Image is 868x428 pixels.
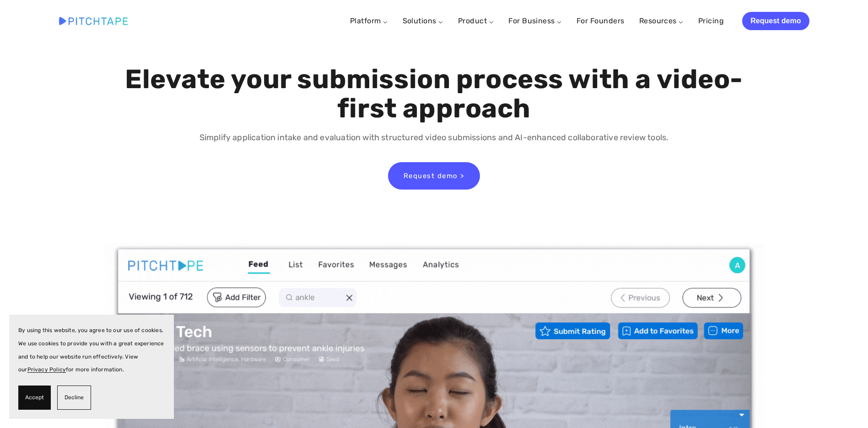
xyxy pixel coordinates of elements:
[65,391,84,404] span: Decline
[27,366,66,373] a: Privacy Policy
[388,162,480,190] a: Request demo >
[123,65,745,123] h1: Elevate your submission process with a video-first approach
[458,16,494,25] a: Product ⌵
[9,315,174,419] section: Cookie banner
[508,16,562,25] a: For Business ⌵
[350,16,388,25] a: Platform ⌵
[639,16,684,25] a: Resources ⌵
[403,16,443,25] a: Solutions ⌵
[18,386,51,410] button: Accept
[123,131,745,144] p: Simplify application intake and evaluation with structured video submissions and AI-enhanced coll...
[742,12,809,30] a: Request demo
[25,391,44,404] span: Accept
[18,324,165,376] p: By using this website, you agree to our use of cookies. We use cookies to provide you with a grea...
[698,13,724,29] a: Pricing
[57,386,91,410] button: Decline
[577,13,625,29] a: For Founders
[59,17,128,25] img: Pitchtape | Video Submission Management Software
